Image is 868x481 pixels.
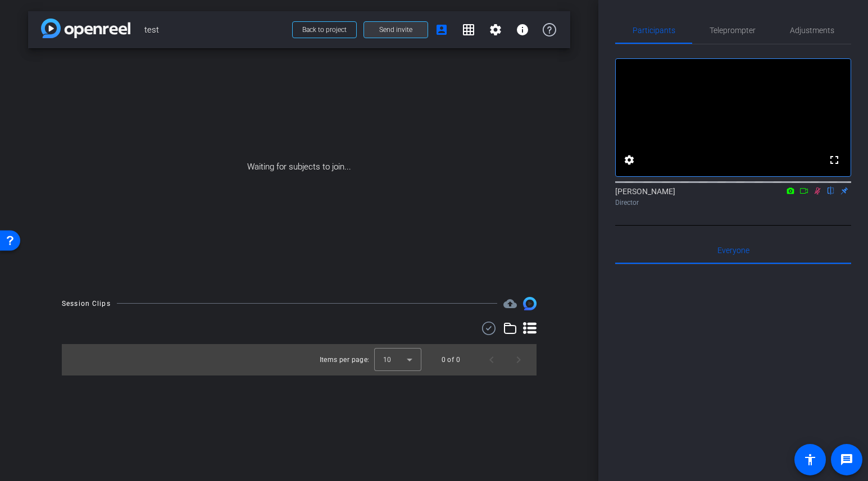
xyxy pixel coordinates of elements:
[505,346,532,373] button: Next page
[478,346,505,373] button: Previous page
[523,297,537,310] img: Session clips
[144,19,285,41] span: test
[41,19,130,38] img: app-logo
[62,298,111,309] div: Session Clips
[790,26,834,34] span: Adjustments
[379,25,412,34] span: Send invite
[824,185,838,195] mat-icon: flip
[28,48,570,286] div: Waiting for subjects to join...
[503,297,517,310] mat-icon: cloud_upload
[363,21,428,38] button: Send invite
[615,186,851,208] div: [PERSON_NAME]
[803,453,817,466] mat-icon: accessibility
[489,23,502,36] mat-icon: settings
[615,198,851,208] div: Director
[710,26,756,34] span: Teleprompter
[442,354,460,365] div: 0 of 0
[633,26,675,34] span: Participants
[717,246,749,254] span: Everyone
[516,23,529,36] mat-icon: info
[622,153,636,167] mat-icon: settings
[462,23,475,36] mat-icon: grid_on
[320,354,370,365] div: Items per page:
[828,153,841,167] mat-icon: fullscreen
[840,453,853,466] mat-icon: message
[435,23,448,36] mat-icon: account_box
[292,21,357,38] button: Back to project
[302,26,347,34] span: Back to project
[503,297,517,310] span: Destinations for your clips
